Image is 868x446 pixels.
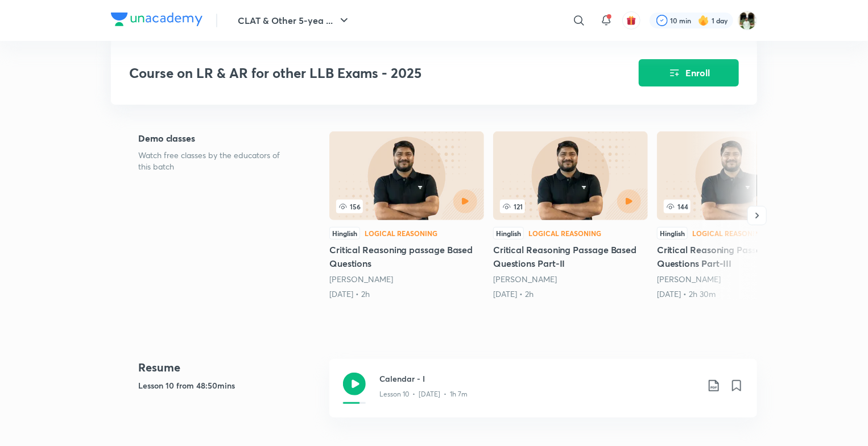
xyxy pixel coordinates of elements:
[493,288,648,300] div: 15th Jul • 2h
[698,15,709,26] img: streak
[111,13,202,26] img: Company Logo
[379,389,468,399] p: Lesson 10 • [DATE] • 1h 7m
[379,373,698,385] h3: Calendar - I
[626,15,636,26] img: avatar
[138,359,320,376] h4: Resume
[111,13,202,29] a: Company Logo
[329,288,484,300] div: 11th Jul • 2h
[493,274,557,284] a: [PERSON_NAME]
[493,131,648,300] a: Critical Reasoning Passage Based Questions Part-II
[528,230,601,237] div: Logical Reasoning
[329,131,484,300] a: Critical Reasoning passage Based Questions
[664,200,691,213] span: 144
[129,65,574,81] h3: Course on LR & AR for other LLB Exams - 2025
[738,11,757,30] img: amit
[500,200,525,213] span: 121
[657,288,812,300] div: 18th Jul • 2h 30m
[622,11,640,30] button: avatar
[329,274,393,284] a: [PERSON_NAME]
[657,131,812,300] a: 144HinglishLogical ReasoningCritical Reasoning Passage Based Questions Part-III[PERSON_NAME][DATE...
[657,227,688,239] div: Hinglish
[329,131,484,300] a: 156HinglishLogical ReasoningCritical Reasoning passage Based Questions[PERSON_NAME][DATE] • 2h
[329,227,360,239] div: Hinglish
[493,274,648,285] div: Hani Kumar Sharma
[657,131,812,300] a: Critical Reasoning Passage Based Questions Part-III
[365,230,437,237] div: Logical Reasoning
[336,200,363,213] span: 156
[493,243,648,270] h5: Critical Reasoning Passage Based Questions Part-II
[329,359,757,431] a: Calendar - ILesson 10 • [DATE] • 1h 7m
[138,131,293,145] h5: Demo classes
[231,9,358,32] button: CLAT & Other 5-yea ...
[657,274,721,284] a: [PERSON_NAME]
[138,379,320,391] h5: Lesson 10 from 48:50mins
[657,274,812,285] div: Hani Kumar Sharma
[657,243,812,270] h5: Critical Reasoning Passage Based Questions Part-III
[138,150,293,172] p: Watch free classes by the educators of this batch
[329,274,484,285] div: Hani Kumar Sharma
[493,227,524,239] div: Hinglish
[329,243,484,270] h5: Critical Reasoning passage Based Questions
[656,15,668,26] img: check rounded
[639,59,739,86] button: Enroll
[493,131,648,300] a: 121HinglishLogical ReasoningCritical Reasoning Passage Based Questions Part-II[PERSON_NAME][DATE]...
